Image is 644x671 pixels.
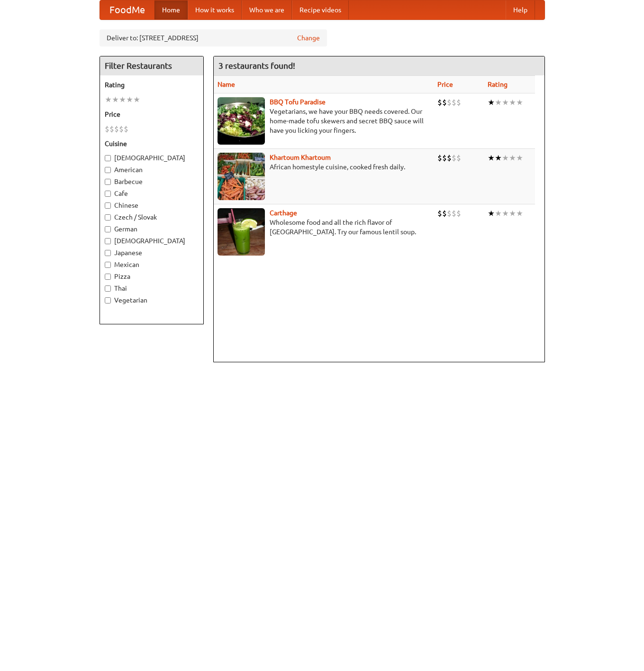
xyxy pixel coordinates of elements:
li: $ [456,208,461,219]
li: $ [109,124,114,134]
input: Japanese [105,250,111,256]
div: Deliver to: [STREET_ADDRESS] [100,29,327,46]
li: $ [447,208,452,219]
a: Name [218,81,235,88]
li: ★ [516,208,523,219]
a: How it works [188,0,242,19]
li: ★ [133,94,140,105]
li: $ [437,97,442,108]
li: $ [124,124,128,134]
li: ★ [516,153,523,163]
li: $ [437,208,442,219]
input: Thai [105,285,111,292]
li: ★ [495,208,502,219]
input: Cafe [105,191,111,197]
ng-pluralize: 3 restaurants found! [218,61,295,70]
li: $ [442,208,447,219]
a: Recipe videos [292,0,349,19]
label: Chinese [105,201,199,210]
li: $ [447,153,452,163]
li: $ [452,97,456,108]
input: [DEMOGRAPHIC_DATA] [105,238,111,244]
li: ★ [502,97,509,108]
a: Price [437,81,453,88]
a: BBQ Tofu Paradise [270,98,326,106]
label: German [105,224,199,234]
li: ★ [488,153,495,163]
li: $ [105,124,109,134]
li: $ [452,208,456,219]
input: American [105,167,111,173]
input: Czech / Slovak [105,214,111,221]
img: tofuparadise.jpg [218,97,265,145]
li: ★ [509,97,516,108]
input: Barbecue [105,179,111,185]
p: African homestyle cuisine, cooked fresh daily. [218,162,430,172]
li: $ [447,97,452,108]
li: ★ [509,153,516,163]
label: Vegetarian [105,295,199,305]
label: Czech / Slovak [105,212,199,222]
li: ★ [502,208,509,219]
a: FoodMe [100,0,154,19]
li: ★ [516,97,523,108]
label: American [105,165,199,175]
h5: Rating [105,80,199,90]
input: Vegetarian [105,297,111,303]
li: ★ [509,208,516,219]
li: ★ [119,94,126,105]
h4: Filter Restaurants [100,56,203,75]
label: Japanese [105,248,199,257]
li: $ [119,124,124,134]
li: $ [114,124,119,134]
label: Barbecue [105,177,199,186]
p: Vegetarians, we have your BBQ needs covered. Our home-made tofu skewers and secret BBQ sauce will... [218,107,430,135]
li: $ [442,97,447,108]
a: Help [506,0,535,19]
input: Pizza [105,274,111,280]
li: $ [437,153,442,163]
label: Pizza [105,272,199,281]
a: Rating [488,81,508,88]
input: German [105,226,111,232]
li: $ [456,153,461,163]
label: [DEMOGRAPHIC_DATA] [105,236,199,246]
li: ★ [488,208,495,219]
li: $ [456,97,461,108]
a: Who we are [242,0,292,19]
img: carthage.jpg [218,208,265,256]
label: Cafe [105,189,199,198]
a: Khartoum Khartoum [270,154,331,161]
li: ★ [495,153,502,163]
li: $ [442,153,447,163]
label: Thai [105,284,199,293]
input: [DEMOGRAPHIC_DATA] [105,155,111,161]
li: ★ [495,97,502,108]
li: ★ [126,94,133,105]
a: Carthage [270,209,297,217]
li: ★ [502,153,509,163]
p: Wholesome food and all the rich flavor of [GEOGRAPHIC_DATA]. Try our famous lentil soup. [218,218,430,237]
label: Mexican [105,260,199,269]
label: [DEMOGRAPHIC_DATA] [105,153,199,163]
h5: Cuisine [105,139,199,148]
input: Chinese [105,202,111,209]
img: khartoum.jpg [218,153,265,200]
h5: Price [105,110,199,119]
li: $ [452,153,456,163]
input: Mexican [105,262,111,268]
a: Change [297,33,320,43]
li: ★ [488,97,495,108]
a: Home [154,0,188,19]
li: ★ [112,94,119,105]
li: ★ [105,94,112,105]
